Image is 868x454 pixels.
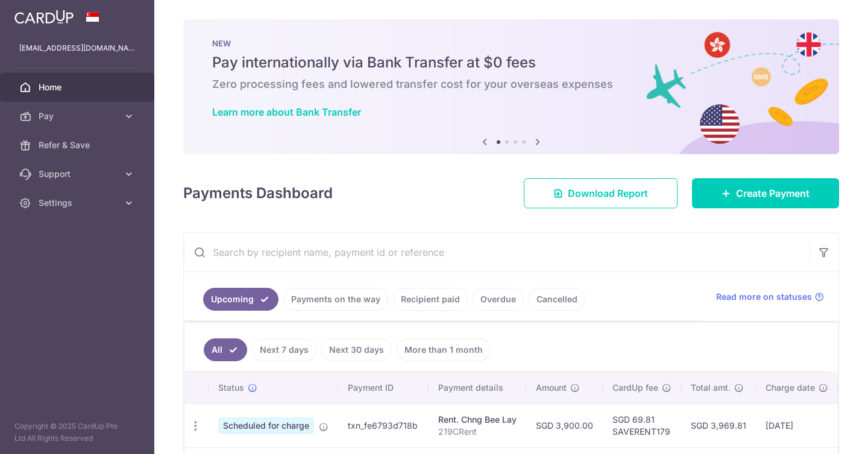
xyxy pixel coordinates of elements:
[39,197,118,209] span: Settings
[338,403,429,447] td: txn_fe6793d718b
[183,182,333,204] h4: Payments Dashboard
[203,288,278,311] a: Upcoming
[612,382,658,394] span: CardUp fee
[438,426,517,438] p: 219CRent
[529,288,585,311] a: Cancelled
[438,414,517,426] div: Rent. Chng Bee Lay
[338,372,429,403] th: Payment ID
[393,288,468,311] a: Recipient paid
[283,288,388,311] a: Payments on the way
[184,233,810,272] input: Search by recipient name, payment id or reference
[691,382,731,394] span: Total amt.
[19,42,135,54] p: [EMAIL_ADDRESS][DOMAIN_NAME]
[716,291,824,303] a: Read more on statuses
[39,81,118,93] span: Home
[212,77,810,92] h6: Zero processing fees and lowered transfer cost for your overseas expenses
[218,417,314,434] span: Scheduled for charge
[39,110,118,122] span: Pay
[212,106,361,118] a: Learn more about Bank Transfer
[716,291,812,303] span: Read more on statuses
[429,372,526,403] th: Payment details
[212,53,810,72] h5: Pay internationally via Bank Transfer at $0 fees
[736,186,810,201] span: Create Payment
[14,10,74,24] img: CardUp
[252,338,316,361] a: Next 7 days
[39,139,118,151] span: Refer & Save
[692,178,839,208] a: Create Payment
[536,382,567,394] span: Amount
[681,403,756,447] td: SGD 3,969.81
[568,186,648,201] span: Download Report
[524,178,678,208] a: Download Report
[603,403,681,447] td: SGD 69.81 SAVERENT179
[397,338,491,361] a: More than 1 month
[212,39,810,48] p: NEW
[183,19,839,154] img: Bank transfer banner
[756,403,838,447] td: [DATE]
[321,338,392,361] a: Next 30 days
[39,168,118,180] span: Support
[218,382,244,394] span: Status
[526,403,603,447] td: SGD 3,900.00
[473,288,524,311] a: Overdue
[204,338,247,361] a: All
[766,382,815,394] span: Charge date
